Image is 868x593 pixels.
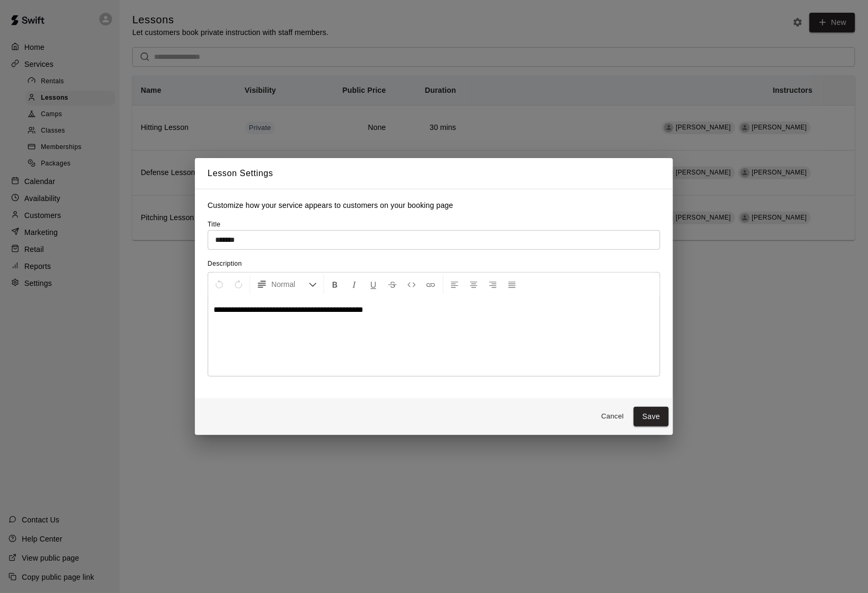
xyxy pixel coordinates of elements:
[364,275,382,294] button: Format Underline
[252,275,321,294] button: Formatting Options
[229,275,248,294] button: Redo
[484,275,502,294] button: Right Align
[345,275,363,294] button: Format Italics
[595,408,629,425] button: Cancel
[208,221,220,228] span: Title
[446,275,464,294] button: Left Align
[422,275,440,294] button: Insert Link
[210,275,228,294] button: Undo
[465,275,483,294] button: Center Align
[271,279,309,290] span: Normal
[195,158,673,189] h2: Lesson Settings
[326,275,344,294] button: Format Bold
[208,260,242,267] span: Description
[634,407,669,426] button: Save
[384,275,402,294] button: Format Strikethrough
[403,275,421,294] button: Insert Code
[503,275,521,294] button: Justify Align
[208,200,660,211] p: Customize how your service appears to customers on your booking page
